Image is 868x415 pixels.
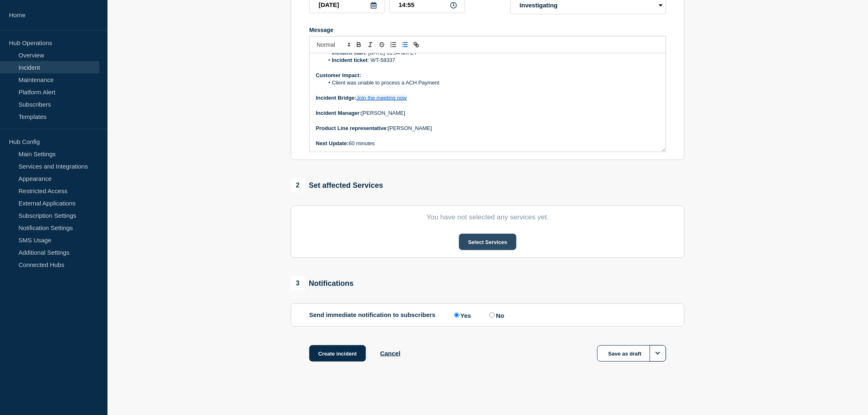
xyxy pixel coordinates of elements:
[316,140,660,147] p: 60 minutes
[309,27,666,33] div: Message
[316,110,361,116] strong: Incident Manager:
[365,40,376,50] button: Toggle italic text
[332,50,365,56] strong: Incident start
[459,234,516,250] button: Select Services
[316,72,361,78] strong: Customer Impact:
[291,276,354,290] div: Notifications
[489,312,495,318] input: No
[313,40,353,50] span: Font size
[316,95,356,101] strong: Incident Bridge:
[399,40,411,50] button: Toggle bulleted list
[353,40,365,50] button: Toggle bold text
[376,40,388,50] button: Toggle strikethrough text
[597,345,666,362] button: Save as draft
[316,109,660,117] p: [PERSON_NAME]
[291,178,305,192] span: 2
[310,53,666,152] div: Message
[332,57,368,63] strong: Incident ticket
[388,40,399,50] button: Toggle ordered list
[452,311,471,319] label: Yes
[309,311,666,319] div: Send immediate notification to subscribers
[411,40,422,50] button: Toggle link
[316,140,349,146] strong: Next Update:
[650,345,666,362] button: Options
[454,312,459,318] input: Yes
[356,95,407,101] a: Join the meeting now
[309,345,366,362] button: Create incident
[316,125,388,131] strong: Product Line representative:
[316,125,660,132] p: [PERSON_NAME]
[309,213,666,221] p: You have not selected any services yet.
[291,178,383,192] div: Set affected Services
[309,311,436,319] p: Send immediate notification to subscribers
[324,57,660,64] li: : WT-58337
[487,311,504,319] label: No
[291,276,305,290] span: 3
[324,79,660,87] li: Client was unable to process a ACH Payment
[380,350,400,357] button: Cancel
